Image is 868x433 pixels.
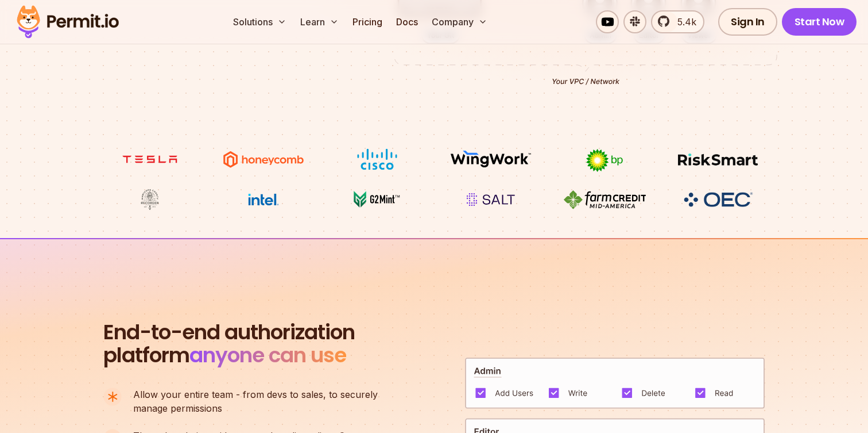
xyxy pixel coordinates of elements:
[133,388,378,401] span: Allow your entire team - from devs to sales, to securely
[334,148,420,170] img: Cisco
[392,10,423,33] a: Docs
[348,10,387,33] a: Pricing
[561,148,648,173] img: bp
[107,189,193,210] img: Maricopa County Recorder\'s Office
[189,340,346,370] span: anyone can use
[681,190,755,209] img: OEC
[334,189,420,210] img: G2mint
[107,148,193,170] img: tesla
[220,148,307,170] img: Honeycomb
[228,10,291,33] button: Solutions
[651,10,704,33] a: 5.4k
[718,8,777,36] a: Sign In
[448,189,534,210] img: salt
[561,189,648,210] img: Farm Credit
[11,2,124,41] img: Permit logo
[427,10,492,33] button: Company
[133,388,378,415] p: manage permissions
[103,321,355,367] h2: platform
[671,15,696,29] span: 5.4k
[448,148,534,170] img: Wingwork
[675,148,761,170] img: Risksmart
[782,8,857,36] a: Start Now
[103,321,355,344] span: End-to-end authorization
[220,189,307,210] img: Intel
[296,10,343,33] button: Learn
